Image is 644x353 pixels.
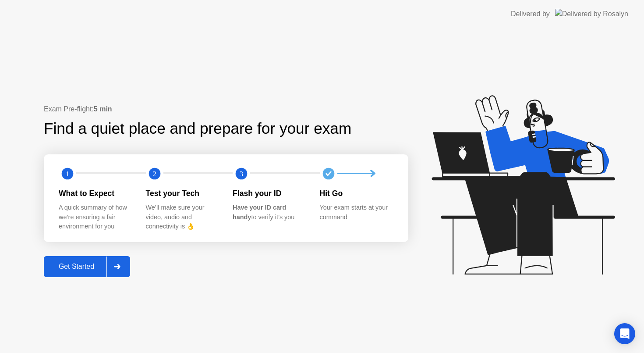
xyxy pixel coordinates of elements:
[66,169,69,178] text: 1
[59,203,132,232] div: A quick summary of how we’re ensuring a fair environment for you
[233,203,306,222] div: to verify it’s you
[233,188,306,199] div: Flash your ID
[46,263,106,271] div: Get Started
[146,203,219,232] div: We’ll make sure your video, audio and connectivity is 👌
[146,188,219,199] div: Test your Tech
[233,204,286,221] b: Have your ID card handy
[320,203,393,222] div: Your exam starts at your command
[320,188,393,199] div: Hit Go
[614,323,635,344] div: Open Intercom Messenger
[44,256,130,277] button: Get Started
[59,188,132,199] div: What to Expect
[555,9,628,19] img: Delivered by Rosalyn
[44,104,408,114] div: Exam Pre-flight:
[240,169,243,178] text: 3
[152,169,156,178] text: 2
[511,9,550,19] div: Delivered by
[44,117,353,140] div: Find a quiet place and prepare for your exam
[94,105,112,113] b: 5 min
